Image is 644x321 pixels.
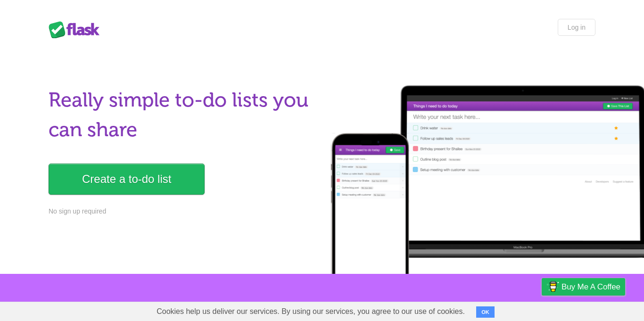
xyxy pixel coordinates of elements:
[49,206,316,216] p: No sign up required
[49,164,205,195] a: Create a to-do list
[476,306,495,318] button: OK
[558,19,595,36] a: Log in
[546,279,559,295] img: Buy me a coffee
[49,85,316,145] h1: Really simple to-do lists you can share
[542,278,625,296] a: Buy me a coffee
[561,279,620,295] span: Buy me a coffee
[147,302,474,321] span: Cookies help us deliver our services. By using our services, you agree to our use of cookies.
[49,21,105,38] div: Flask Lists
